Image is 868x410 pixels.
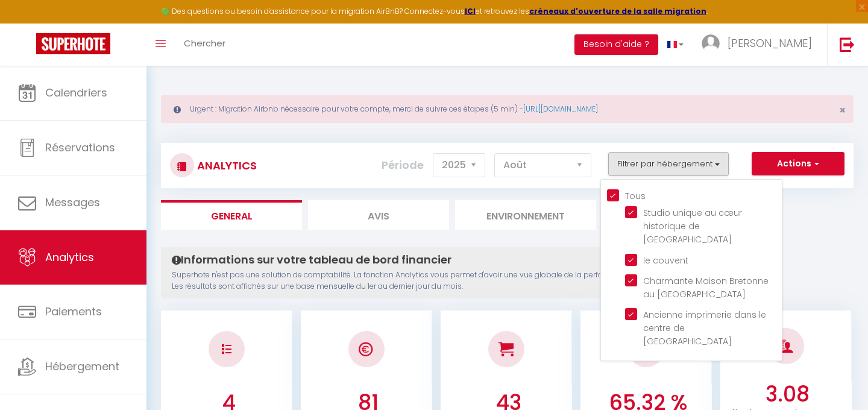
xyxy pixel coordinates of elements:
button: Close [839,105,846,116]
li: General [161,200,302,230]
span: Analytics [45,250,94,265]
a: [URL][DOMAIN_NAME] [523,104,598,114]
span: Paiements [45,304,102,319]
img: ... [702,34,720,52]
img: logout [840,37,855,52]
span: [PERSON_NAME] [728,36,812,51]
h3: 3.08 [727,382,849,407]
span: Studio unique au cœur historique de [GEOGRAPHIC_DATA] [643,207,742,245]
label: Période [382,152,424,178]
span: Chercher [184,37,225,49]
a: ICI [465,6,476,16]
img: NO IMAGE [222,344,231,354]
a: Chercher [175,24,234,66]
h3: Analytics [194,152,257,179]
img: Super Booking [36,33,110,54]
span: Ancienne imprimerie dans le centre de [GEOGRAPHIC_DATA] [643,309,766,347]
button: Besoin d'aide ? [574,34,658,55]
span: Messages [45,195,100,210]
span: Hébergement [45,359,119,374]
div: Urgent : Migration Airbnb nécessaire pour votre compte, merci de suivre ces étapes (5 min) - [161,95,854,123]
li: Avis [308,200,449,230]
button: Actions [752,152,844,176]
span: Réservations [45,140,115,155]
span: Charmante Maison Bretonne au [GEOGRAPHIC_DATA] [643,275,769,300]
button: Ouvrir le widget de chat LiveChat [10,5,46,41]
a: créneaux d'ouverture de la salle migration [529,6,706,16]
button: Filtrer par hébergement [608,152,729,176]
a: ... [PERSON_NAME] [693,24,827,66]
p: Superhote n'est pas une solution de comptabilité. La fonction Analytics vous permet d'avoir une v... [172,270,734,292]
li: Environnement [455,200,596,230]
span: Calendriers [45,85,107,100]
h4: Informations sur votre tableau de bord financier [172,253,734,266]
span: × [839,102,846,118]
